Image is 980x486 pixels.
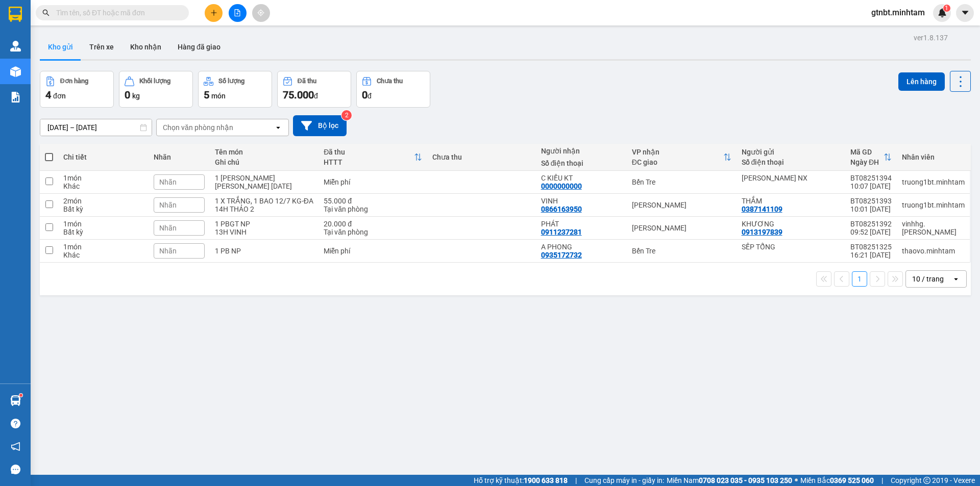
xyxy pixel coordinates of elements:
[218,78,244,85] div: Số lượng
[163,122,233,133] div: Chọn văn phòng nhận
[742,220,840,228] div: KHƯƠNG
[850,158,884,166] div: Ngày ĐH
[632,158,723,166] div: ĐC giao
[11,442,20,451] span: notification
[742,205,782,213] div: 0387141109
[56,7,177,18] input: Tìm tên, số ĐT hoặc mã đơn
[215,247,313,255] div: 1 PB NP
[362,89,367,101] span: 0
[63,197,143,205] div: 2 món
[40,71,114,108] button: Đơn hàng4đơn
[850,251,892,259] div: 16:21 [DATE]
[81,35,122,59] button: Trên xe
[541,174,622,182] div: C KIỀU KT
[324,197,422,205] div: 55.000 đ
[53,92,66,100] span: đơn
[204,89,209,101] span: 5
[627,144,737,171] th: Toggle SortBy
[324,178,422,186] div: Miễn phí
[952,275,960,283] svg: open
[938,8,947,17] img: icon-new-feature
[541,205,582,213] div: 0866163950
[898,72,945,91] button: Lên hàng
[45,89,51,101] span: 4
[159,201,177,209] span: Nhãn
[912,274,944,284] div: 10 / trang
[845,144,897,171] th: Toggle SortBy
[850,148,884,156] div: Mã GD
[945,5,948,12] span: 1
[902,153,965,161] div: Nhân viên
[10,395,21,406] img: warehouse-icon
[63,220,143,228] div: 1 món
[902,201,965,209] div: truong1bt.minhtam
[293,115,347,136] button: Bộ lọc
[902,220,965,236] div: vinhhg.minhtam
[63,182,143,190] div: Khác
[63,174,143,182] div: 1 món
[215,205,313,213] div: 14H THẢO 2
[252,4,270,22] button: aim
[881,475,883,486] span: |
[125,89,130,101] span: 0
[10,92,21,103] img: solution-icon
[318,144,427,171] th: Toggle SortBy
[298,78,316,85] div: Đã thu
[850,220,892,228] div: BT08251392
[277,71,351,108] button: Đã thu75.000đ
[943,5,950,12] sup: 1
[632,201,731,209] div: [PERSON_NAME]
[122,35,169,59] button: Kho nhận
[229,4,247,22] button: file-add
[341,110,352,120] sup: 2
[632,148,723,156] div: VP nhận
[575,475,577,486] span: |
[11,465,20,474] span: message
[314,92,318,100] span: đ
[205,4,223,22] button: plus
[274,123,282,132] svg: open
[210,9,217,16] span: plus
[632,224,731,232] div: [PERSON_NAME]
[139,78,170,85] div: Khối lượng
[356,71,430,108] button: Chưa thu0đ
[9,7,22,22] img: logo-vxr
[215,197,313,205] div: 1 X TRẮNG, 1 BAO 12/7 KG-ĐA
[215,148,313,156] div: Tên món
[198,71,272,108] button: Số lượng5món
[159,178,177,186] span: Nhãn
[742,158,840,166] div: Số điện thoại
[367,92,372,100] span: đ
[541,159,622,167] div: Số điện thoại
[159,224,177,232] span: Nhãn
[632,247,731,255] div: Bến Tre
[40,119,152,136] input: Select a date range.
[215,228,313,236] div: 13H VINH
[541,243,622,251] div: A PHONG
[902,178,965,186] div: truong1bt.minhtam
[324,205,422,213] div: Tại văn phòng
[850,182,892,190] div: 10:07 [DATE]
[10,66,21,77] img: warehouse-icon
[923,477,930,484] span: copyright
[541,182,582,190] div: 0000000000
[830,476,874,484] strong: 0369 525 060
[11,419,20,428] span: question-circle
[742,148,840,156] div: Người gửi
[324,220,422,228] div: 20.000 đ
[215,174,313,190] div: 1 PB TIỀN HG NGÀY 12/08/2025
[541,147,622,155] div: Người nhận
[961,8,970,17] span: caret-down
[956,4,974,22] button: caret-down
[132,92,140,100] span: kg
[914,32,948,43] div: ver 1.8.137
[541,251,582,259] div: 0935172732
[742,174,840,182] div: TRƯỜNG NX
[63,228,143,236] div: Bất kỳ
[234,9,241,16] span: file-add
[795,478,798,482] span: ⚪️
[10,41,21,52] img: warehouse-icon
[850,243,892,251] div: BT08251325
[63,243,143,251] div: 1 món
[63,251,143,259] div: Khác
